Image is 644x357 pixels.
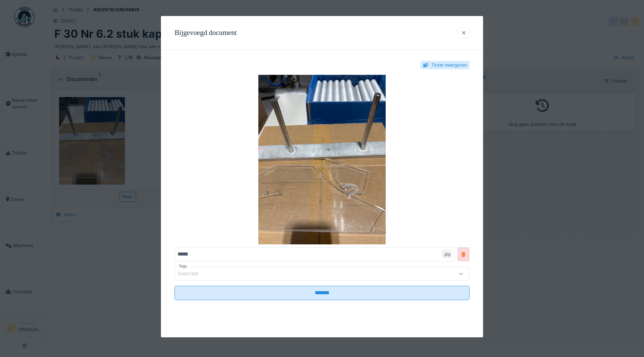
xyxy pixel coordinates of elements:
img: b4f11a98-cb05-4d0f-8303-efdaec088a02-image.jpg [174,75,470,245]
h3: Bijgevoegd document [174,29,237,37]
div: Ticket weergeven [431,62,467,68]
label: Tags [177,264,188,269]
div: Selecteer [178,270,208,278]
div: .jpg [442,250,452,259]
